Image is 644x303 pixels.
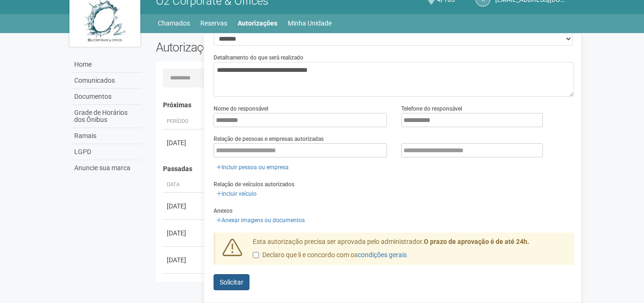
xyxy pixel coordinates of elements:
[167,228,202,238] div: [DATE]
[288,17,332,30] a: Minha Unidade
[156,40,358,54] h2: Autorizações
[214,135,324,143] label: Relação de pessoas e empresas autorizadas
[72,128,142,144] a: Ramais
[220,278,243,286] span: Solicitar
[163,102,568,109] h4: Próximas
[253,251,407,260] label: Declaro que li e concordo com os
[253,252,259,258] input: Declaro que li e concordo com oscondições gerais
[214,53,303,62] label: Detalhamento do que será realizado
[246,237,575,265] div: Esta autorização precisa ser aprovada pelo administrador.
[163,177,206,193] th: Data
[358,251,407,259] a: condições gerais
[214,162,292,173] a: Incluir pessoa ou empresa
[167,255,202,265] div: [DATE]
[163,165,568,173] h4: Passadas
[72,144,142,160] a: LGPD
[72,73,142,89] a: Comunicados
[167,138,202,147] div: [DATE]
[424,238,529,245] strong: O prazo de aprovação é de até 24h.
[72,57,142,73] a: Home
[163,114,206,130] th: Período
[238,17,277,30] a: Autorizações
[214,215,308,225] a: Anexar imagens ou documentos
[72,105,142,128] a: Grade de Horários dos Ônibus
[167,201,202,211] div: [DATE]
[401,104,462,113] label: Telefone do responsável
[200,17,227,30] a: Reservas
[158,17,190,30] a: Chamados
[214,274,249,290] button: Solicitar
[214,104,268,113] label: Nome do responsável
[72,160,142,176] a: Anuncie sua marca
[214,189,259,199] a: Incluir veículo
[214,180,294,189] label: Relação de veículos autorizados
[72,89,142,105] a: Documentos
[214,207,232,215] label: Anexos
